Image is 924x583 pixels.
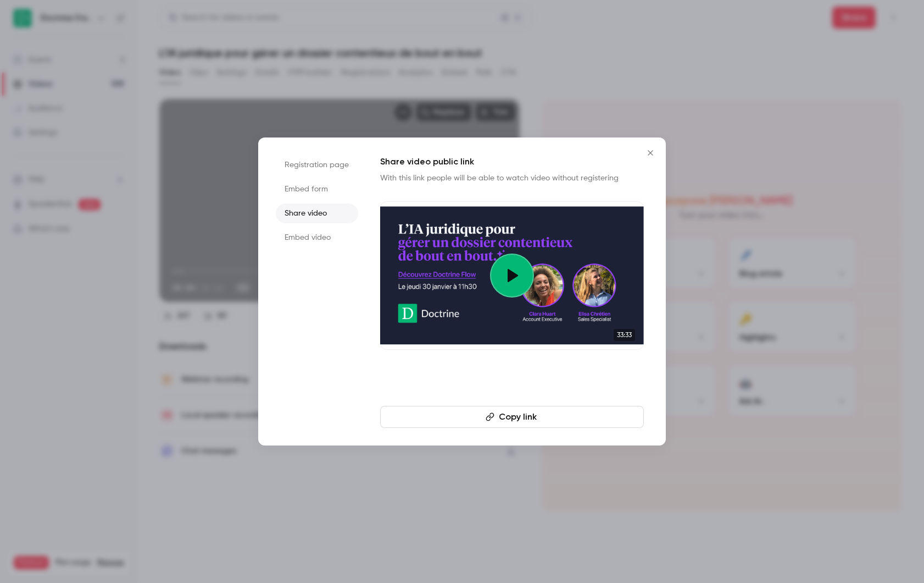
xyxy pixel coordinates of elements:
li: Embed video [276,228,358,248]
p: With this link people will be able to watch video without registering [380,173,644,184]
h1: Share video public link [380,155,644,168]
button: Copy link [380,406,644,428]
button: Close [639,142,661,164]
li: Embed form [276,179,358,199]
a: 33:33 [380,201,644,350]
span: 33:33 [614,329,635,341]
li: Registration page [276,155,358,175]
li: Share video [276,204,358,223]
